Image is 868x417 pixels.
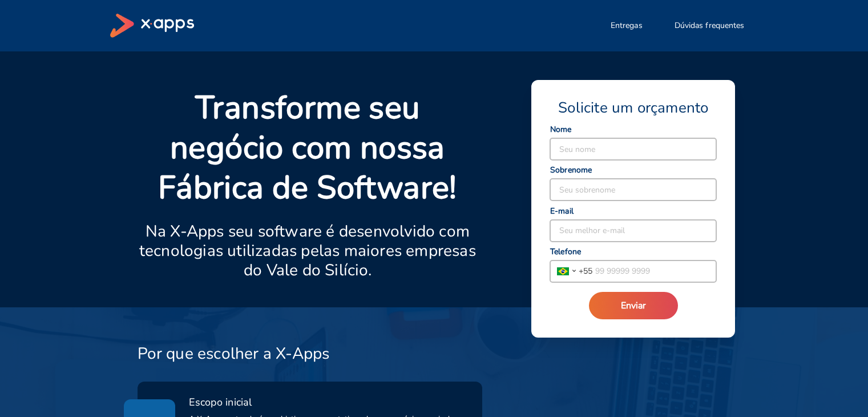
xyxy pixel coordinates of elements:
[550,220,716,242] input: Seu melhor e-mail
[675,20,745,31] span: Dúvidas frequentes
[597,14,656,37] button: Entregas
[138,344,330,363] h3: Por que escolher a X-Apps
[579,265,592,277] span: + 55
[138,222,478,280] p: Na X-Apps seu software é desenvolvido com tecnologias utilizadas pelas maiores empresas do Vale d...
[592,260,716,282] input: 99 99999 9999
[661,14,758,37] button: Dúvidas frequentes
[589,292,678,319] button: Enviar
[550,138,716,160] input: Seu nome
[611,20,643,31] span: Entregas
[558,98,708,118] span: Solicite um orçamento
[138,88,478,208] p: Transforme seu negócio com nossa Fábrica de Software!
[621,299,646,312] span: Enviar
[550,179,716,201] input: Seu sobrenome
[189,395,252,409] span: Escopo inicial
